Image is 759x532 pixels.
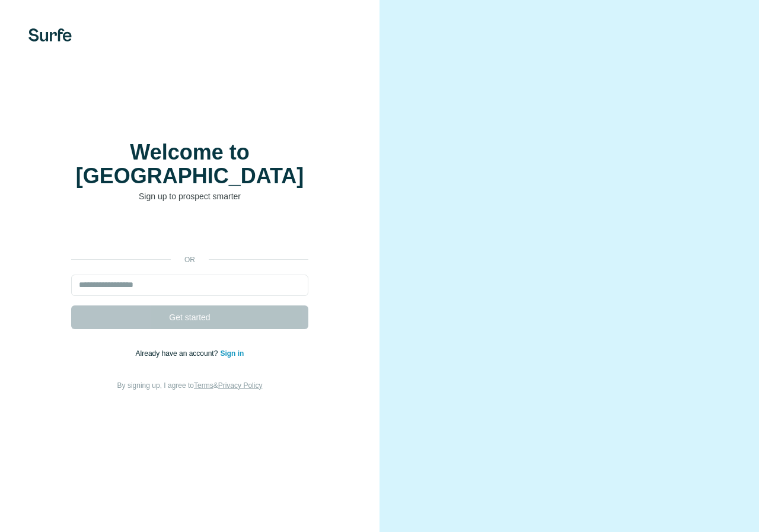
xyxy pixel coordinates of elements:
iframe: Bouton "Se connecter avec Google" [65,220,314,246]
a: Privacy Policy [218,381,263,390]
a: Terms [194,381,213,390]
p: Sign up to prospect smarter [71,190,308,202]
a: Sign in [220,349,244,358]
h1: Welcome to [GEOGRAPHIC_DATA] [71,141,308,188]
p: or [171,254,209,265]
img: Surfe's logo [28,28,72,42]
span: Already have an account? [136,349,221,358]
span: By signing up, I agree to & [117,381,263,390]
